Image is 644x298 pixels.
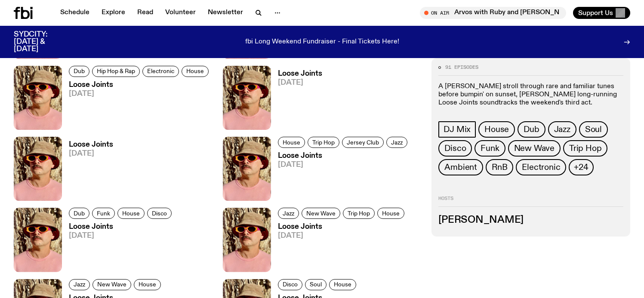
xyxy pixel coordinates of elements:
[223,66,271,130] img: Tyson stands in front of a paperbark tree wearing orange sunglasses, a suede bucket hat and a pin...
[69,90,211,98] span: [DATE]
[554,125,570,134] span: Jazz
[484,125,509,134] span: House
[386,137,407,148] a: Jazz
[516,159,566,175] a: Electronic
[278,223,407,230] h3: Loose Joints
[160,7,201,19] a: Volunteer
[14,31,69,53] h3: SYDCITY: [DATE] & [DATE]
[308,137,339,148] a: Trip Hop
[147,68,174,74] span: Electronic
[438,196,623,206] h2: Hosts
[69,279,90,290] a: Jazz
[518,121,545,138] a: Dub
[74,281,85,288] span: Jazz
[548,121,576,138] a: Jazz
[69,208,89,219] a: Dub
[578,9,613,17] span: Support Us
[139,281,156,288] span: House
[223,208,271,272] img: Tyson stands in front of a paperbark tree wearing orange sunglasses, a suede bucket hat and a pin...
[182,66,209,77] a: House
[134,279,161,290] a: House
[14,208,62,272] img: Tyson stands in front of a paperbark tree wearing orange sunglasses, a suede bucket hat and a pin...
[444,144,466,153] span: Disco
[478,121,515,138] a: House
[92,279,131,290] a: New Wave
[382,210,400,217] span: House
[438,215,623,225] h3: [PERSON_NAME]
[438,140,472,157] a: Disco
[55,7,95,19] a: Schedule
[62,81,211,130] a: Loose Joints[DATE]
[524,125,539,134] span: Dub
[522,163,560,172] span: Electronic
[312,139,335,145] span: Trip Hop
[585,125,602,134] span: Soul
[278,208,299,219] a: Jazz
[278,79,322,86] span: [DATE]
[283,281,298,288] span: Disco
[97,281,126,288] span: New Wave
[343,208,375,219] a: Trip Hop
[283,210,294,217] span: Jazz
[475,140,505,157] a: Funk
[445,65,478,70] span: 91 episodes
[438,83,623,108] p: A [PERSON_NAME] stroll through rare and familiar tunes before bumpin' on sunset, [PERSON_NAME] lo...
[574,163,588,172] span: +24
[74,210,85,217] span: Dub
[122,210,140,217] span: House
[342,137,384,148] a: Jersey Club
[62,141,113,201] a: Loose Joints[DATE]
[271,152,410,201] a: Loose Joints[DATE]
[278,232,407,240] span: [DATE]
[69,141,113,148] h3: Loose Joints
[573,7,630,19] button: Support Us
[97,210,110,217] span: Funk
[481,144,499,153] span: Funk
[278,152,410,160] h3: Loose Joints
[223,137,271,201] img: Tyson stands in front of a paperbark tree wearing orange sunglasses, a suede bucket hat and a pin...
[96,7,130,19] a: Explore
[310,281,322,288] span: Soul
[283,139,300,145] span: House
[486,159,513,175] a: RnB
[69,81,211,89] h3: Loose Joints
[438,159,483,175] a: Ambient
[14,137,62,201] img: Tyson stands in front of a paperbark tree wearing orange sunglasses, a suede bucket hat and a pin...
[92,208,115,219] a: Funk
[391,139,403,145] span: Jazz
[69,232,174,240] span: [DATE]
[14,66,62,130] img: Tyson stands in front of a paperbark tree wearing orange sunglasses, a suede bucket hat and a pin...
[514,144,555,153] span: New Wave
[69,150,113,157] span: [DATE]
[69,223,174,230] h3: Loose Joints
[97,68,135,74] span: Hip Hop & Rap
[563,140,607,157] a: Trip Hop
[271,223,407,272] a: Loose Joints[DATE]
[92,66,140,77] a: Hip Hop & Rap
[278,161,410,169] span: [DATE]
[186,68,204,74] span: House
[74,68,85,74] span: Dub
[278,70,322,77] h3: Loose Joints
[444,125,471,134] span: DJ Mix
[334,281,351,288] span: House
[302,208,340,219] a: New Wave
[278,137,305,148] a: House
[69,66,89,77] a: Dub
[152,210,167,217] span: Disco
[444,163,477,172] span: Ambient
[117,208,145,219] a: House
[62,223,174,272] a: Loose Joints[DATE]
[348,210,370,217] span: Trip Hop
[245,38,399,46] p: fbi Long Weekend Fundraiser - Final Tickets Here!
[347,139,379,145] span: Jersey Club
[438,121,476,138] a: DJ Mix
[305,279,327,290] a: Soul
[278,279,302,290] a: Disco
[132,7,158,19] a: Read
[306,210,336,217] span: New Wave
[569,144,601,153] span: Trip Hop
[147,208,172,219] a: Disco
[579,121,608,138] a: Soul
[377,208,404,219] a: House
